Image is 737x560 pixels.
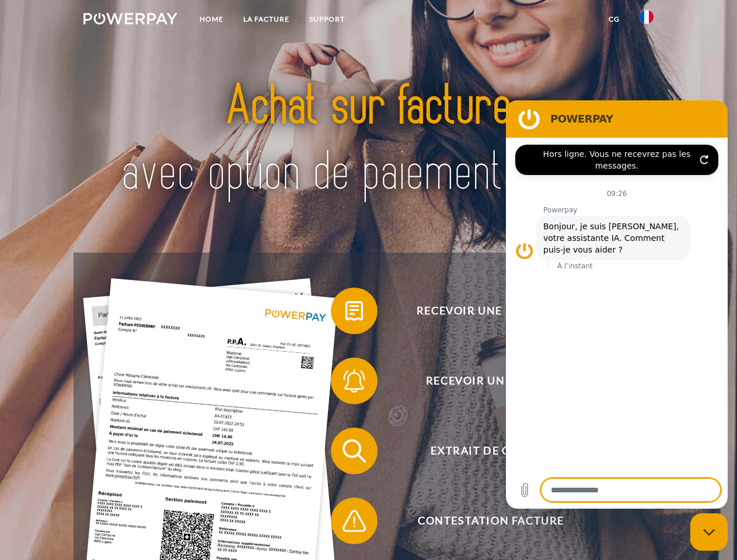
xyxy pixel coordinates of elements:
[506,100,728,509] iframe: Fenêtre de messagerie
[640,10,654,24] img: fr
[299,9,355,30] a: Support
[599,9,630,30] a: CG
[190,9,233,30] a: Home
[340,506,369,535] img: qb_warning.svg
[233,9,299,30] a: LA FACTURE
[340,436,369,466] img: qb_search.svg
[348,428,634,474] span: Extrait de compte
[690,513,728,551] iframe: Bouton de lancement de la fenêtre de messagerie, conversation en cours
[348,288,634,334] span: Recevoir une facture ?
[348,498,634,544] span: Contestation Facture
[83,13,177,24] img: logo-powerpay-white.svg
[331,358,634,404] button: Recevoir un rappel?
[340,366,369,395] img: qb_bell.svg
[331,498,634,544] button: Contestation Facture
[340,296,369,325] img: qb_bill.svg
[331,428,634,474] button: Extrait de compte
[111,56,626,223] img: title-powerpay_fr.svg
[331,288,634,334] button: Recevoir une facture ?
[348,358,634,404] span: Recevoir un rappel?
